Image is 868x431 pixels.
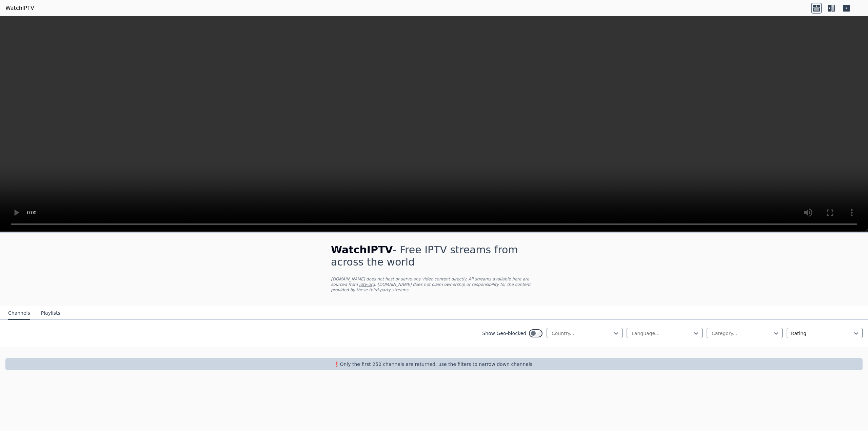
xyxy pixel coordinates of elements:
[8,307,30,320] button: Channels
[331,276,537,293] p: [DOMAIN_NAME] does not host or serve any video content directly. All streams available here are s...
[482,330,526,337] label: Show Geo-blocked
[5,4,34,12] a: WatchIPTV
[359,282,375,287] a: iptv-org
[41,307,60,320] button: Playlists
[331,244,537,268] h1: - Free IPTV streams from across the world
[331,244,393,256] span: WatchIPTV
[8,361,860,368] p: ❗️Only the first 250 channels are returned, use the filters to narrow down channels.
